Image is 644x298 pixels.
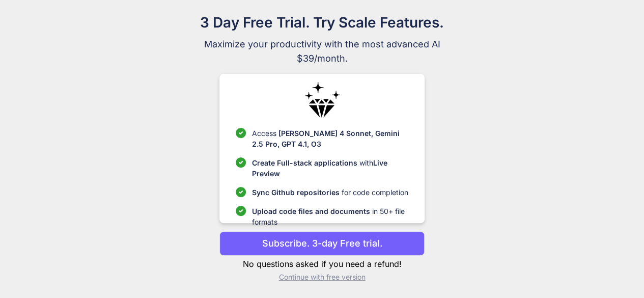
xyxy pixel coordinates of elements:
button: Subscribe. 3-day Free trial. [219,231,425,256]
span: [PERSON_NAME] 4 Sonnet, Gemini 2.5 Pro, GPT 4.1, O3 [252,129,400,148]
span: Upload code files and documents [252,207,370,215]
h1: 3 Day Free Trial. Try Scale Features. [151,12,493,33]
p: for code completion [252,187,408,198]
p: No questions asked if you need a refund! [219,258,425,270]
span: Sync Github repositories [252,188,340,197]
p: with [252,157,408,179]
img: checklist [236,157,246,168]
span: Maximize your productivity with the most advanced AI [151,37,493,51]
span: Create Full-stack applications [252,158,359,167]
p: Subscribe. 3-day Free trial. [262,236,382,250]
img: checklist [236,206,246,216]
img: checklist [236,187,246,197]
p: in 50+ file formats [252,206,408,227]
span: $39/month. [151,51,493,66]
p: Access [252,128,408,149]
img: checklist [236,128,246,138]
p: Continue with free version [219,272,425,282]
